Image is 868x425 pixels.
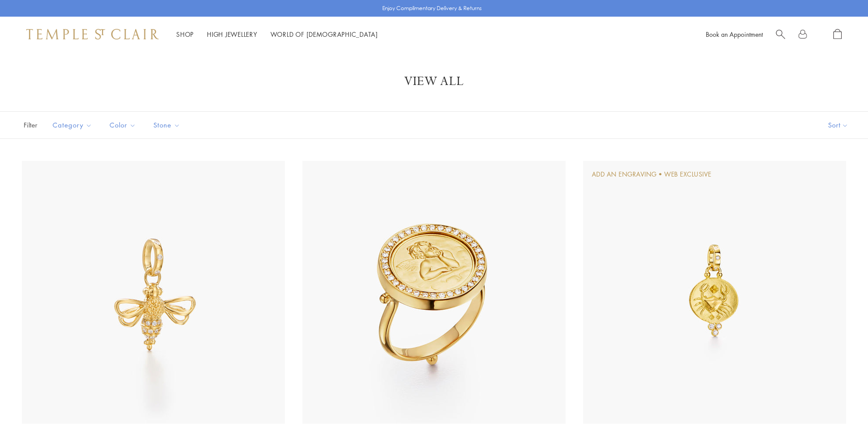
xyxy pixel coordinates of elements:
[302,161,566,424] img: AR14-PAVE
[48,120,99,131] span: Category
[270,30,378,39] a: World of [DEMOGRAPHIC_DATA]World of [DEMOGRAPHIC_DATA]
[149,120,187,131] span: Stone
[583,161,846,424] img: 18K Cancer Pendant
[35,74,833,89] h1: View All
[808,112,868,138] button: Show sort by
[147,115,187,135] button: Stone
[207,30,257,39] a: High JewelleryHigh Jewellery
[105,120,142,131] span: Color
[592,170,711,179] div: Add An Engraving • Web Exclusive
[176,29,378,40] nav: Main navigation
[22,161,285,424] img: 18K Resting Bee Pendant
[46,115,99,135] button: Category
[26,29,159,39] img: Temple St. Clair
[103,115,142,135] button: Color
[833,29,842,40] a: Open Shopping Bag
[382,4,482,13] p: Enjoy Complimentary Delivery & Returns
[776,29,785,40] a: Search
[176,30,194,39] a: ShopShop
[706,30,763,39] a: Book an Appointment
